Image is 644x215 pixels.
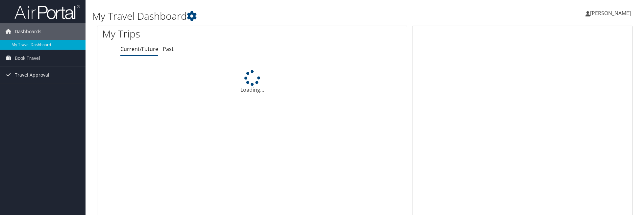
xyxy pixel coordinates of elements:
a: Current/Future [120,45,158,53]
img: airportal-logo.png [14,4,80,20]
span: Book Travel [15,50,40,66]
a: Past [163,45,174,53]
span: Travel Approval [15,67,49,83]
h1: My Trips [102,27,273,41]
span: [PERSON_NAME] [590,10,631,17]
div: Loading... [97,70,407,94]
span: Dashboards [15,23,41,40]
a: [PERSON_NAME] [585,3,637,23]
h1: My Travel Dashboard [92,9,456,23]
